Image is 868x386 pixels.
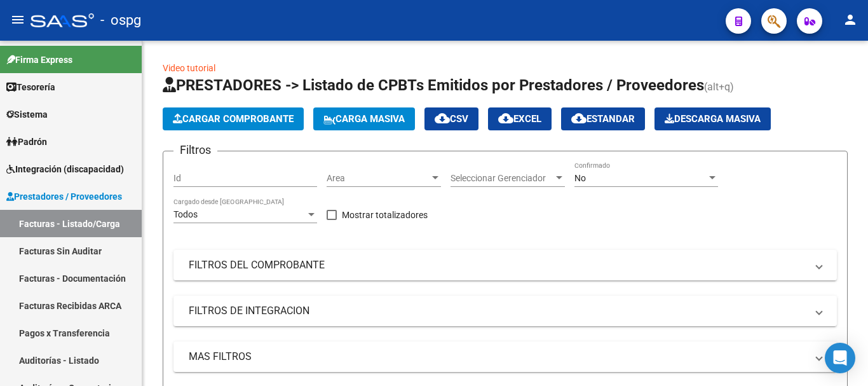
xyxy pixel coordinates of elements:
[327,173,430,184] span: Area
[451,173,553,184] span: Seleccionar Gerenciador
[843,12,858,27] mat-icon: person
[571,113,635,125] span: Estandar
[6,190,122,203] span: Prestadores / Proveedores
[173,296,837,326] mat-expansion-panel-header: FILTROS DE INTEGRACION
[163,76,704,94] span: PRESTADORES -> Listado de CPBTs Emitidos por Prestadores / Proveedores
[498,111,513,126] mat-icon: cloud_download
[825,343,855,373] div: Open Intercom Messenger
[435,113,468,125] span: CSV
[574,173,586,183] span: No
[654,107,771,130] app-download-masive: Descarga masiva de comprobantes (adjuntos)
[704,81,734,93] span: (alt+q)
[6,53,72,67] span: Firma Express
[100,6,141,34] span: - ospg
[435,111,450,126] mat-icon: cloud_download
[6,162,124,176] span: Integración (discapacidad)
[163,107,304,130] button: Cargar Comprobante
[342,207,428,223] span: Mostrar totalizadores
[173,209,198,219] span: Todos
[189,350,806,364] mat-panel-title: MAS FILTROS
[10,12,25,27] mat-icon: menu
[163,63,215,73] a: Video tutorial
[488,107,552,130] button: EXCEL
[189,258,806,272] mat-panel-title: FILTROS DEL COMPROBANTE
[313,107,415,130] button: Carga Masiva
[173,113,294,125] span: Cargar Comprobante
[665,113,761,125] span: Descarga Masiva
[173,141,217,159] h3: Filtros
[424,107,478,130] button: CSV
[654,107,771,130] button: Descarga Masiva
[6,107,48,121] span: Sistema
[561,107,645,130] button: Estandar
[498,113,541,125] span: EXCEL
[571,111,587,126] mat-icon: cloud_download
[6,135,47,149] span: Padrón
[189,304,806,318] mat-panel-title: FILTROS DE INTEGRACION
[6,80,55,94] span: Tesorería
[323,113,405,125] span: Carga Masiva
[173,250,837,280] mat-expansion-panel-header: FILTROS DEL COMPROBANTE
[173,341,837,372] mat-expansion-panel-header: MAS FILTROS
